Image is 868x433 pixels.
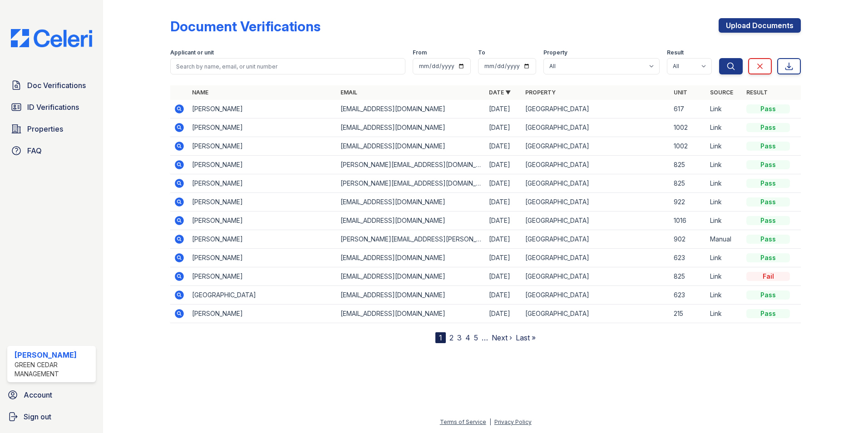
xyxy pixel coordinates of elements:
img: CE_Logo_Blue-a8612792a0a2168367f1c8372b55b34899dd931a85d93a1a3d3e32e68fde9ad4.png [4,29,99,47]
td: [GEOGRAPHIC_DATA] [522,156,670,174]
div: | [489,418,491,425]
td: Link [706,174,743,193]
a: ID Verifications [7,98,96,116]
td: [DATE] [485,249,522,267]
td: 1002 [670,118,706,137]
label: To [478,49,485,56]
td: [GEOGRAPHIC_DATA] [522,305,670,323]
div: Pass [746,160,790,169]
span: Doc Verifications [27,80,86,91]
td: [GEOGRAPHIC_DATA] [188,286,337,305]
td: [DATE] [485,212,522,230]
a: FAQ [7,142,96,160]
td: [DATE] [485,118,522,137]
a: Source [710,89,733,96]
td: 825 [670,156,706,174]
div: 1 [435,332,446,343]
td: 825 [670,267,706,286]
td: [DATE] [485,193,522,212]
a: 5 [474,333,478,342]
td: 1002 [670,137,706,156]
td: [EMAIL_ADDRESS][DOMAIN_NAME] [337,249,485,267]
td: [DATE] [485,286,522,305]
a: Account [4,386,99,404]
div: Pass [746,104,790,113]
a: 2 [449,333,454,342]
td: [EMAIL_ADDRESS][DOMAIN_NAME] [337,100,485,118]
td: [DATE] [485,174,522,193]
a: Sign out [4,408,99,426]
a: Name [192,89,208,96]
a: Date ▼ [489,89,511,96]
td: [EMAIL_ADDRESS][DOMAIN_NAME] [337,212,485,230]
label: Applicant or unit [170,49,214,56]
div: Pass [746,197,790,207]
td: Link [706,118,743,137]
td: [PERSON_NAME] [188,249,337,267]
td: Link [706,212,743,230]
td: [EMAIL_ADDRESS][DOMAIN_NAME] [337,118,485,137]
span: Sign out [24,411,51,422]
td: [PERSON_NAME] [188,137,337,156]
div: Pass [746,216,790,225]
td: [GEOGRAPHIC_DATA] [522,137,670,156]
td: 902 [670,230,706,249]
td: [GEOGRAPHIC_DATA] [522,286,670,305]
div: Pass [746,142,790,151]
a: Privacy Policy [494,418,532,425]
td: [GEOGRAPHIC_DATA] [522,249,670,267]
td: [PERSON_NAME] [188,305,337,323]
td: Link [706,267,743,286]
td: [PERSON_NAME] [188,174,337,193]
a: Doc Verifications [7,76,96,94]
div: Pass [746,290,790,300]
td: Link [706,137,743,156]
td: [PERSON_NAME][EMAIL_ADDRESS][DOMAIN_NAME] [337,174,485,193]
td: [PERSON_NAME] [188,230,337,249]
span: … [482,332,488,343]
td: Link [706,100,743,118]
td: [PERSON_NAME] [188,212,337,230]
td: [EMAIL_ADDRESS][DOMAIN_NAME] [337,267,485,286]
td: Link [706,305,743,323]
a: Email [340,89,357,96]
td: 825 [670,174,706,193]
a: 4 [465,333,470,342]
td: [EMAIL_ADDRESS][DOMAIN_NAME] [337,305,485,323]
a: Terms of Service [440,418,486,425]
td: [PERSON_NAME] [188,100,337,118]
div: Pass [746,235,790,244]
div: Pass [746,179,790,188]
div: [PERSON_NAME] [15,349,92,360]
td: [GEOGRAPHIC_DATA] [522,118,670,137]
td: Link [706,193,743,212]
td: [PERSON_NAME] [188,267,337,286]
td: [EMAIL_ADDRESS][DOMAIN_NAME] [337,137,485,156]
td: [PERSON_NAME][EMAIL_ADDRESS][PERSON_NAME][DOMAIN_NAME] [337,230,485,249]
td: 922 [670,193,706,212]
td: Manual [706,230,743,249]
div: Pass [746,309,790,318]
td: [EMAIL_ADDRESS][DOMAIN_NAME] [337,193,485,212]
td: Link [706,156,743,174]
div: Document Verifications [170,18,321,34]
a: Result [746,89,768,96]
a: Property [525,89,556,96]
span: FAQ [27,145,42,156]
td: [DATE] [485,100,522,118]
td: [DATE] [485,305,522,323]
td: 1016 [670,212,706,230]
a: Last » [516,333,536,342]
td: 623 [670,249,706,267]
td: [GEOGRAPHIC_DATA] [522,267,670,286]
a: Upload Documents [719,18,801,33]
label: Property [543,49,567,56]
td: [PERSON_NAME] [188,156,337,174]
span: ID Verifications [27,102,79,113]
div: Pass [746,123,790,132]
a: 3 [457,333,462,342]
label: From [413,49,427,56]
td: [GEOGRAPHIC_DATA] [522,100,670,118]
td: 623 [670,286,706,305]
